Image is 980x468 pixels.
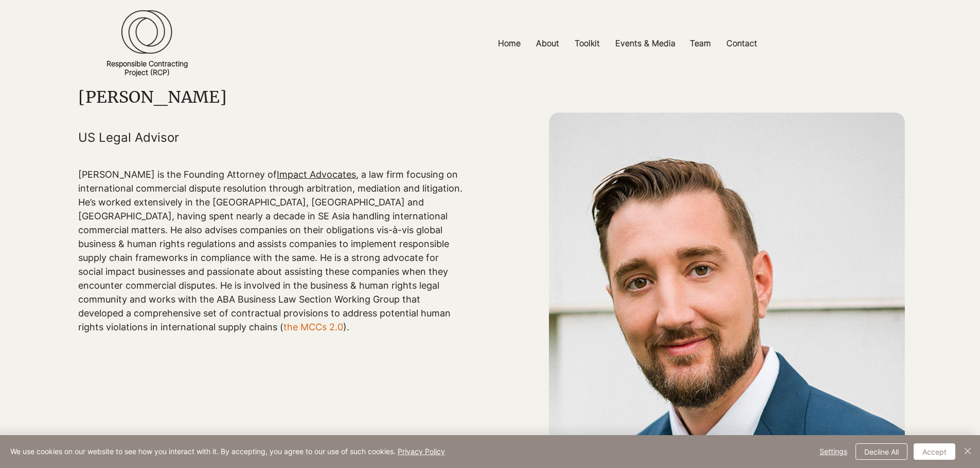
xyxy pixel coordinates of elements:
span: We use cookies on our website to see how you interact with it. By accepting, you agree to our use... [10,447,445,456]
img: Close [961,445,974,457]
span: Settings [819,444,847,459]
p: [PERSON_NAME] is the Founding Attorney of , a law firm focusing on international commercial dispu... [78,167,466,334]
a: Toolkit [567,32,608,55]
a: Home [490,32,528,55]
a: Impact Advocates [277,169,356,180]
p: Toolkit [569,32,605,55]
nav: Site [366,32,888,55]
a: Responsible ContractingProject (RCP) [106,59,188,77]
button: Accept [914,443,955,460]
button: Close [961,443,974,460]
a: the MCCs 2.0 [283,322,343,332]
button: Decline All [856,443,907,460]
p: Team [685,32,716,55]
p: Events & Media [610,32,681,55]
a: Team [682,32,719,55]
h5: US Legal Advisor [78,130,466,145]
a: Contact [719,32,765,55]
p: About [531,32,564,55]
p: Contact [721,32,762,55]
p: Home [493,32,526,55]
a: Events & Media [608,32,682,55]
h1: [PERSON_NAME] [78,87,466,107]
a: Privacy Policy [398,447,445,456]
a: About [528,32,567,55]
